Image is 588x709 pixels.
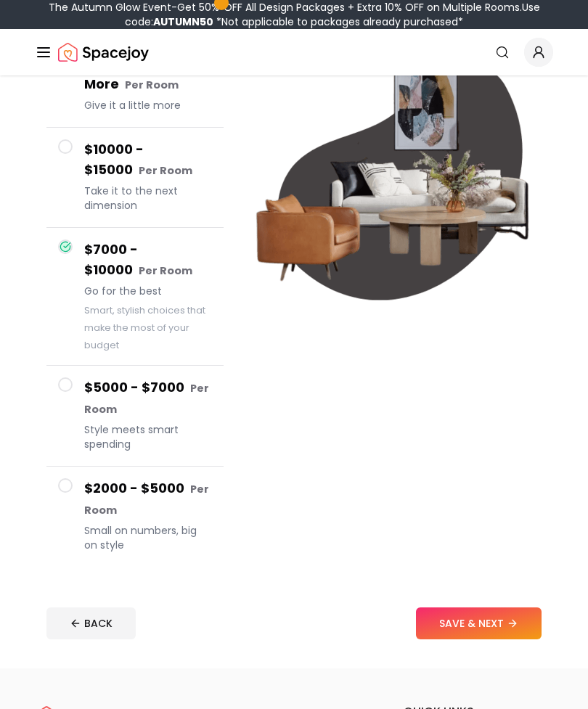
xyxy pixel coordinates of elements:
span: Small on numbers, big on style [84,523,212,552]
a: Spacejoy [58,38,149,67]
span: Style meets smart spending [84,422,212,451]
small: Smart, stylish choices that make the most of your budget [84,304,205,351]
span: *Not applicable to packages already purchased* [213,15,463,29]
span: Give it a little more [84,98,212,112]
img: Spacejoy Logo [58,38,149,67]
b: AUTUMN50 [153,15,213,29]
small: Per Room [139,163,192,178]
h4: $5000 - $7000 [84,377,212,419]
small: Per Room [125,78,179,92]
h4: $10000 - $15000 [84,139,212,181]
h4: $7000 - $10000 [84,239,212,281]
button: $15000 or More Per RoomGive it a little more [46,42,224,128]
button: $5000 - $7000 Per RoomStyle meets smart spending [46,366,224,467]
h4: $2000 - $5000 [84,478,212,520]
span: Go for the best [84,284,212,298]
nav: Global [35,29,553,75]
button: $2000 - $5000 Per RoomSmall on numbers, big on style [46,467,224,567]
button: $10000 - $15000 Per RoomTake it to the next dimension [46,128,224,228]
small: Per Room [139,263,192,278]
span: Take it to the next dimension [84,184,212,213]
button: SAVE & NEXT [416,607,542,639]
button: $7000 - $10000 Per RoomGo for the bestSmart, stylish choices that make the most of your budget [46,228,224,366]
button: BACK [46,607,136,639]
